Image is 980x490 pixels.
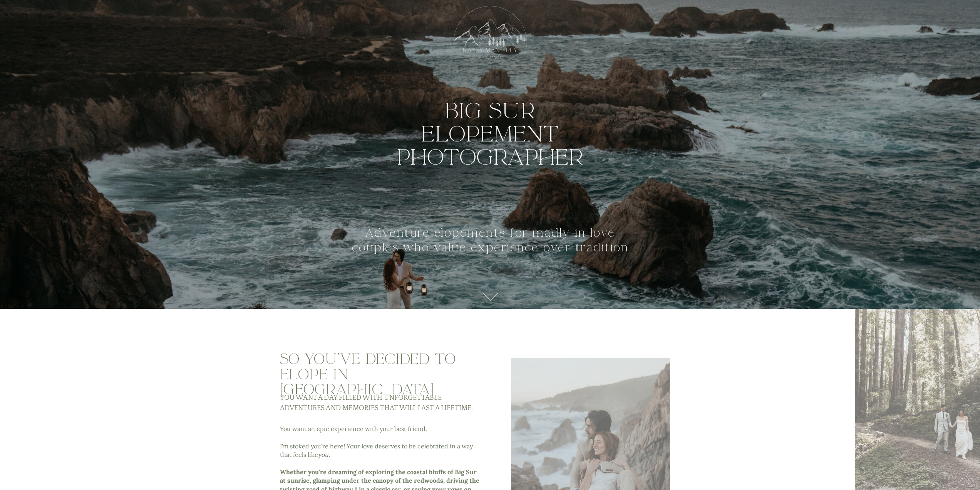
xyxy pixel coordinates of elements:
h2: so you've decided to elope in [GEOGRAPHIC_DATA] [280,352,486,384]
h3: Adventure elopements for madly in love couples who value experience over tradition [348,226,632,270]
i: you. [318,451,330,458]
h3: You want a day filled with unforgettable adventures and memories that will last a lifetime. [280,393,481,414]
h1: Big sur Elopement Photographer [386,99,595,178]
